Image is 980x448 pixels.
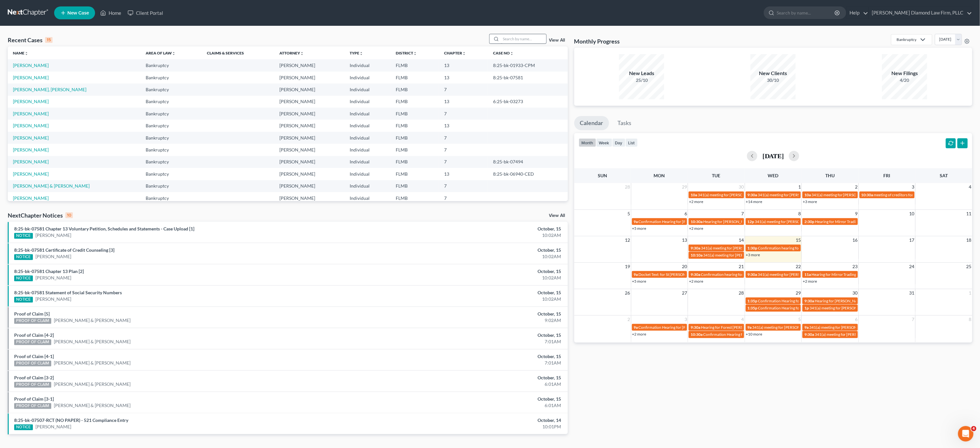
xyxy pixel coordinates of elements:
[383,247,561,253] div: October, 15
[279,51,304,55] a: Attorneyunfold_more
[344,132,391,144] td: Individual
[619,77,664,83] div: 25/10
[383,424,561,430] div: 10:01PM
[798,316,801,323] span: 5
[703,219,788,224] span: Hearing for [PERSON_NAME] & [PERSON_NAME]
[391,96,439,108] td: FLMB
[748,246,758,250] span: 1:30p
[462,52,466,55] i: unfold_more
[439,144,488,156] td: 7
[684,210,688,218] span: 6
[14,339,51,345] div: PROOF OF CLAIM
[13,123,49,128] a: [PERSON_NAME]
[439,108,488,120] td: 7
[795,236,801,244] span: 15
[439,72,488,83] td: 13
[626,138,638,147] button: list
[852,289,859,297] span: 30
[882,70,927,77] div: New Filings
[54,381,131,387] a: [PERSON_NAME] & [PERSON_NAME]
[596,138,612,147] button: week
[897,37,917,42] div: Bankruptcy
[13,147,49,152] a: [PERSON_NAME]
[344,108,391,120] td: Individual
[804,325,809,330] span: 9a
[815,298,865,303] span: Hearing for [PERSON_NAME]
[758,306,832,310] span: Confirmation Hearing for [PERSON_NAME]
[14,354,54,359] a: Proof of Claim [4-1]
[909,210,915,218] span: 10
[689,199,703,204] a: +2 more
[141,168,202,180] td: Bankruptcy
[815,219,900,224] span: Hearing for Mirror Trading International (PTY) Ltd.
[8,36,53,44] div: Recent Cases
[14,417,128,423] a: 8:25-bk-07507-RCT (NO PAPER) - 521 Compliance Entry
[439,132,488,144] td: 7
[141,192,202,204] td: Bankruptcy
[383,338,561,345] div: 7:01AM
[811,272,897,277] span: Hearing for Mirror Trading International (PTY) Ltd.
[703,332,777,337] span: Confirmation Hearing for [PERSON_NAME]
[874,192,945,197] span: meeting of creditors for [PERSON_NAME]
[344,144,391,156] td: Individual
[274,180,344,192] td: [PERSON_NAME]
[852,263,859,270] span: 23
[444,51,466,55] a: Chapterunfold_more
[439,168,488,180] td: 13
[141,180,202,192] td: Bankruptcy
[274,156,344,168] td: [PERSON_NAME]
[383,353,561,360] div: October, 15
[612,116,637,130] a: Tasks
[634,325,638,330] span: 9a
[803,279,817,284] a: +2 more
[691,246,700,250] span: 9:30a
[911,183,915,191] span: 3
[396,51,417,55] a: Districtunfold_more
[619,70,664,77] div: New Leads
[413,52,417,55] i: unfold_more
[741,210,745,218] span: 7
[141,83,202,95] td: Bankruptcy
[701,272,774,277] span: Confirmation hearing for [PERSON_NAME]
[391,83,439,95] td: FLMB
[488,156,568,168] td: 8:25-bk-07494
[804,298,814,303] span: 9:30a
[344,180,391,192] td: Individual
[274,168,344,180] td: [PERSON_NAME]
[13,87,86,92] a: [PERSON_NAME], [PERSON_NAME]
[14,226,194,231] a: 8:25-bk-07581 Chapter 13 Voluntary Petition, Schedules and Statements - Case Upload [1]
[172,52,176,55] i: unfold_more
[14,254,33,260] div: NOTICE
[383,402,561,409] div: 6:01AM
[124,7,166,19] a: Client Portal
[689,226,703,231] a: +2 more
[35,232,71,239] a: [PERSON_NAME]
[741,316,745,323] span: 4
[359,52,363,55] i: unfold_more
[691,332,703,337] span: 10:30a
[439,192,488,204] td: 7
[439,59,488,71] td: 13
[627,316,631,323] span: 2
[493,51,514,55] a: Case Nounfold_more
[391,144,439,156] td: FLMB
[488,59,568,71] td: 8:25-bk-01933-CPM
[14,297,33,303] div: NOTICE
[344,59,391,71] td: Individual
[869,7,972,19] a: [PERSON_NAME] Diamond Law Firm, PLLC
[14,268,84,274] a: 8:25-bk-07581 Chapter 13 Plan [2]
[439,180,488,192] td: 7
[439,156,488,168] td: 7
[13,99,49,104] a: [PERSON_NAME]
[681,263,688,270] span: 20
[738,263,745,270] span: 21
[684,316,688,323] span: 3
[383,417,561,424] div: October, 14
[14,375,54,380] a: Proof of Claim [3-2]
[804,219,814,224] span: 2:30p
[639,219,713,224] span: Confirmation Hearing for [PERSON_NAME]
[748,272,757,277] span: 9:30a
[383,296,561,302] div: 10:02AM
[804,272,811,277] span: 11a
[795,289,801,297] span: 29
